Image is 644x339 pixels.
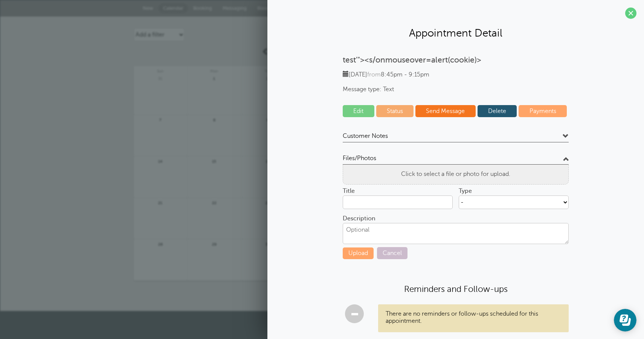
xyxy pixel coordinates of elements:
[343,247,374,259] button: Upload
[157,200,164,205] span: 21
[157,241,164,247] span: 28
[264,158,271,164] span: 16
[343,215,375,222] label: Description
[343,284,569,295] h4: Reminders and Follow-ups
[386,310,561,325] p: There are no reminders or follow-ups scheduled for this appointment.
[519,105,567,117] a: Payments
[275,26,636,40] h2: Appointment Detail
[343,132,388,140] span: Customer Notes
[343,188,355,194] label: Title
[143,5,153,11] span: New
[264,200,271,205] span: 23
[415,105,476,117] a: Send Message
[159,3,188,13] a: Calendar
[264,75,271,81] span: 2
[343,86,569,93] span: Message type: Text
[343,105,374,117] a: Edit
[188,66,241,73] span: Mon
[157,158,164,164] span: 14
[367,71,381,78] span: from
[223,5,247,11] span: Messaging
[377,247,407,259] a: Cancel
[459,188,472,194] label: Type
[343,154,376,162] span: Files/Photos
[343,71,429,78] span: [DATE] 8:45pm - 9:15pm
[343,55,569,65] p: test'"><s/onmouseover=alert(cookie)>
[211,200,218,205] span: 22
[211,75,218,81] span: 1
[257,5,270,11] span: Blasts
[157,117,164,122] span: 7
[193,5,212,11] span: Booking
[211,241,218,247] span: 29
[478,105,517,117] a: Delete
[241,66,295,73] span: Tue
[157,75,164,81] span: 31
[401,171,510,177] span: Click to select a file or photo for upload.
[264,117,271,122] span: 9
[211,117,218,122] span: 8
[134,66,187,73] span: Sun
[163,5,183,11] span: Calendar
[376,105,414,117] a: Status
[211,158,218,164] span: 15
[264,241,271,247] span: 30
[614,309,636,331] iframe: Resource center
